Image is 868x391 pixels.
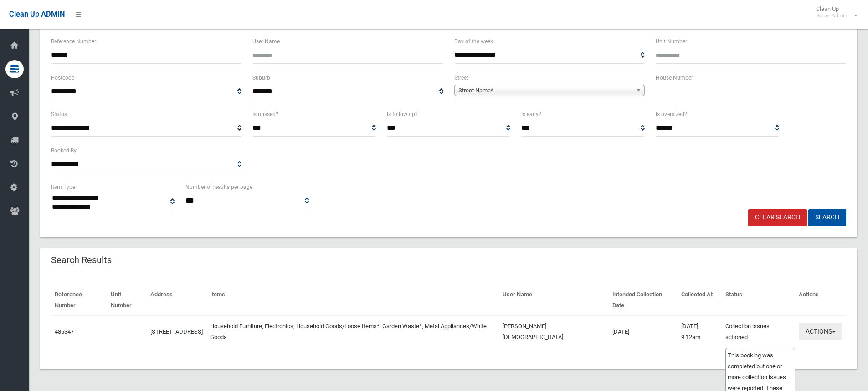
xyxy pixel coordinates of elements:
th: User Name [499,284,609,316]
a: [STREET_ADDRESS] [150,328,203,335]
label: Status [51,109,67,119]
td: Household Furniture, Electronics, Household Goods/Loose Items*, Garden Waste*, Metal Appliances/W... [206,316,499,347]
label: Street [454,73,468,83]
th: Address [147,284,206,316]
th: Items [206,284,499,316]
label: Item Type [51,182,75,192]
label: Number of results per page [185,182,252,192]
th: Unit Number [107,284,147,316]
a: 486347 [55,328,74,335]
td: [DATE] 9:12am [678,316,722,347]
a: Clear Search [748,209,807,226]
td: [DATE] [609,316,678,347]
td: [PERSON_NAME][DEMOGRAPHIC_DATA] [499,316,609,347]
td: Collection issues actioned [722,316,795,347]
small: Super Admin [816,12,847,19]
label: Day of the week [454,36,493,46]
th: Status [722,284,795,316]
label: User Name [252,36,280,46]
label: Unit Number [656,36,687,46]
header: Search Results [40,251,123,269]
th: Actions [795,284,846,316]
th: Intended Collection Date [609,284,678,316]
label: Is oversized? [656,109,687,119]
th: Reference Number [51,284,107,316]
label: Reference Number [51,36,96,46]
span: Street Name* [458,85,632,96]
label: Is early? [521,109,541,119]
label: Suburb [252,73,270,83]
label: Is missed? [252,109,278,119]
th: Collected At [678,284,722,316]
label: Is follow up? [387,109,418,119]
span: Clean Up [812,5,857,19]
button: Search [808,209,846,226]
span: Clean Up ADMIN [9,10,65,19]
label: Postcode [51,73,74,83]
button: Actions [799,323,842,340]
label: Booked By [51,146,77,156]
label: House Number [656,73,693,83]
